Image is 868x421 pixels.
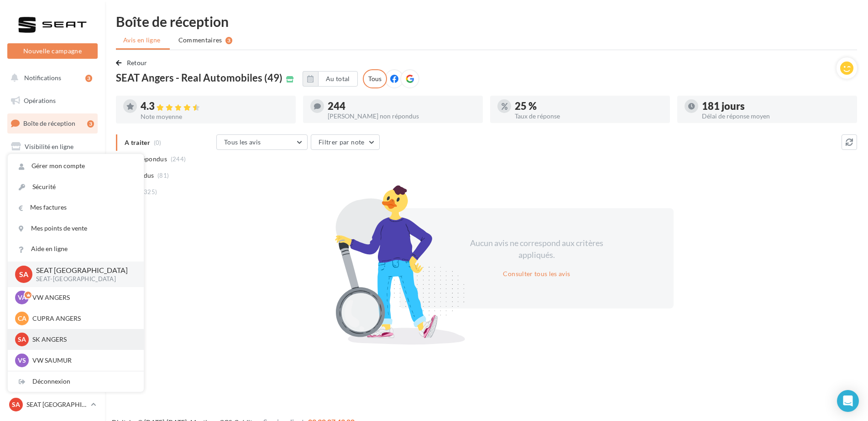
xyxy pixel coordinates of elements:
div: Open Intercom Messenger [837,390,859,412]
a: PLV et print personnalisable [5,250,99,277]
p: CUPRA ANGERS [32,314,133,323]
button: Retour [116,57,151,68]
a: Médiathèque [5,205,99,224]
button: Filtrer par note [311,134,380,150]
div: 3 [225,37,232,44]
div: 244 [328,101,476,111]
div: 3 [87,120,94,128]
span: Retour [127,59,147,67]
span: VA [18,293,26,302]
div: Déconnexion [8,371,144,392]
a: Aide en ligne [8,239,144,259]
button: Consulter tous les avis [499,268,574,279]
span: Boîte de réception [23,119,75,127]
span: (244) [171,155,186,163]
button: Au total [318,71,358,87]
span: Visibilité en ligne [25,143,73,150]
span: (325) [142,188,157,195]
span: SA [18,335,26,344]
span: CA [18,314,26,323]
button: Au total [303,71,358,87]
p: SEAT [GEOGRAPHIC_DATA] [36,265,129,276]
a: Mes points de vente [8,218,144,239]
div: Note moyenne [141,113,288,120]
a: Contacts [5,182,99,201]
div: Aucun avis ne correspond aux critères appliqués. [458,237,615,261]
p: VW SAUMUR [32,356,133,365]
div: 25 % [515,101,663,111]
button: Notifications 3 [5,68,96,87]
button: Nouvelle campagne [7,43,98,59]
a: Gérer mon compte [8,156,144,176]
span: (81) [157,172,169,179]
a: Campagnes [5,160,99,179]
a: SA SEAT [GEOGRAPHIC_DATA] [7,396,98,413]
a: Visibilité en ligne [5,137,99,156]
span: Non répondus [125,154,167,164]
span: SEAT Angers - Real Automobiles (49) [116,73,282,83]
a: Campagnes DataOnDemand [5,281,99,308]
div: Délai de réponse moyen [702,113,850,119]
button: Tous les avis [216,134,308,150]
div: 4.3 [141,101,288,112]
span: SA [12,400,20,409]
div: Taux de réponse [515,113,663,119]
span: Tous les avis [224,138,261,146]
a: Opérations [5,91,99,110]
a: Sécurité [8,177,144,197]
span: Opérations [24,97,56,104]
a: Boîte de réception3 [5,113,99,133]
p: SEAT [GEOGRAPHIC_DATA] [26,400,87,409]
span: Notifications [24,74,61,82]
div: 181 jours [702,101,850,111]
p: VW ANGERS [32,293,133,302]
a: Calendrier [5,228,99,247]
div: [PERSON_NAME] non répondus [328,113,476,119]
p: SK ANGERS [32,335,133,344]
a: Mes factures [8,197,144,218]
div: Boîte de réception [116,15,857,28]
span: VS [18,356,26,365]
div: 3 [85,75,92,82]
p: SEAT-[GEOGRAPHIC_DATA] [36,275,129,283]
div: Tous [363,69,387,88]
span: Commentaires [178,36,222,45]
span: SA [19,269,28,279]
